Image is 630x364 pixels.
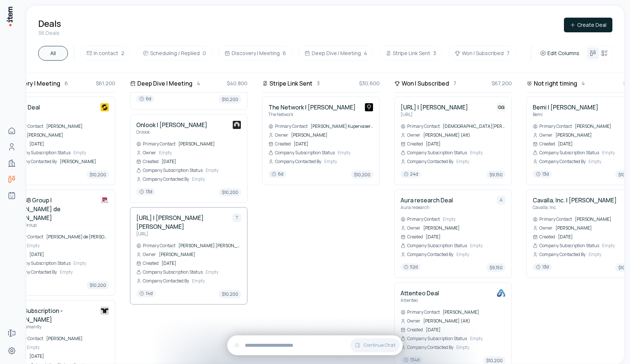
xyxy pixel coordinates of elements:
a: Deals [4,172,19,187]
div: Owner [136,150,156,156]
img: Item Brain Logo [6,6,13,27]
span: Empty [456,345,506,350]
div: Created [401,327,423,333]
div: Owner [533,225,553,231]
a: Onlook | [PERSON_NAME]OnlookOnlookPrimary Contact[PERSON_NAME]OwnerEmptyCreated[DATE]Company Subs... [136,120,241,197]
h4: Cavalla, Inc. | [PERSON_NAME] [533,196,617,205]
div: Owner [533,132,553,138]
button: 6d [136,95,154,104]
h4: The Network | [PERSON_NAME] [268,103,356,112]
span: [DATE] [426,327,506,333]
div: T [232,213,241,222]
div: Primary Contact [401,216,440,222]
button: 6d [268,170,286,179]
img: Attenteo [497,289,506,298]
span: Empty [338,150,373,156]
a: Home [4,123,19,138]
span: Empty [206,269,241,275]
span: [DATE] [162,159,241,165]
span: 4 [364,50,367,57]
button: In contact2 [80,46,131,61]
div: Company Subscription Status [401,336,467,342]
span: Empty [456,159,506,165]
button: Stripe Link Sent3 [379,46,442,61]
span: $40,800 [227,79,247,87]
p: Cavalla, Inc. [533,205,617,210]
span: [DATE] [162,260,241,266]
span: 7 [507,50,510,57]
span: [PERSON_NAME] [46,336,109,342]
span: $10,200 [87,281,109,289]
a: Companies [4,156,19,170]
div: Company Subscription Status [533,150,599,156]
span: Empty [470,243,506,249]
span: $10,200 [87,170,109,179]
h4: [URL] | [PERSON_NAME] [PERSON_NAME] [136,213,227,231]
h4: Annual Subscription - [PERSON_NAME] [4,306,94,324]
span: Continue Chat [363,342,395,348]
span: [DATE] [29,353,109,359]
span: [DATE] [29,252,109,257]
div: Onlook | [PERSON_NAME]OnlookOnlookPrimary Contact[PERSON_NAME]OwnerEmptyCreated[DATE]Company Subs... [130,114,247,203]
div: Company Subscription Status [4,260,70,266]
div: Created [268,141,291,147]
div: Company Subscription Status [4,150,70,156]
button: 14d [136,290,156,298]
span: 134d [401,356,423,364]
div: Created [533,234,555,240]
h3: Deep Dive | Meeting [137,79,192,88]
h4: Bemi | [PERSON_NAME] [533,103,598,112]
span: [DATE] [294,141,373,147]
p: Bemi [533,112,598,118]
span: [PERSON_NAME] de [PERSON_NAME] [46,234,109,240]
span: [PERSON_NAME] [27,132,109,138]
span: 14d [136,290,156,297]
div: Aura research DealAura researchAPrimary ContactEmptyOwner[PERSON_NAME]Created[DATE]Company Subscr... [394,190,512,278]
span: [PERSON_NAME] [178,141,241,147]
a: Forms [4,326,19,340]
h3: Discovery | Meeting [5,79,60,88]
img: Onlook [232,120,241,129]
div: Owner [401,132,420,138]
div: Company Subscription Status [136,269,203,275]
div: Company Contacted By [136,176,189,182]
div: Company Subscription Status [268,150,335,156]
img: Synth AI [100,103,109,112]
p: 6 [65,79,68,87]
button: Discovery | Meeting6 [218,46,292,61]
span: 2 [121,50,124,57]
div: The Network | [PERSON_NAME]The NetworkThe NetworkPrimary Contact[PERSON_NAME] Kupervaser [PERSON_... [262,97,380,185]
span: 24d [401,170,421,178]
div: Company Subscription Status [136,167,203,173]
div: Primary Contact [268,123,308,129]
a: [URL] | [PERSON_NAME][URL]Qualgent.aiPrimary Contact[DEMOGRAPHIC_DATA][PERSON_NAME]Owner[PERSON_N... [401,103,506,179]
span: $30,600 [359,79,380,87]
div: Created [136,159,159,165]
span: Empty [192,176,241,182]
p: Tools for Humanity [4,324,94,330]
div: Owner [401,318,420,324]
span: Empty [470,150,506,156]
button: 13d [533,263,552,272]
span: [PERSON_NAME] [46,123,109,129]
span: [DEMOGRAPHIC_DATA][PERSON_NAME] [443,123,506,129]
p: [URL] [136,231,227,237]
p: The NYBB Group [4,222,94,228]
span: Empty [60,269,109,275]
p: 7 [453,79,456,87]
div: Primary Contact [136,141,175,147]
button: Create Deal [564,18,612,32]
img: The Network [365,103,373,112]
a: The NYBB Group | [PERSON_NAME] de [PERSON_NAME]The NYBB GroupThe NYBB GroupPrimary Contact[PERSON... [4,196,109,289]
div: Company Contacted By [401,159,453,165]
div: Company Contacted By [401,252,453,257]
span: [PERSON_NAME] [159,252,241,257]
button: Continue Chat [350,338,400,352]
span: $61,200 [96,79,115,87]
div: Primary Contact [401,309,440,315]
h3: Not right timing [534,79,577,88]
div: Company Subscription Status [401,150,467,156]
h4: Onlook | [PERSON_NAME] [136,120,207,129]
a: Settings [4,343,19,358]
span: $9,150 [486,170,506,179]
